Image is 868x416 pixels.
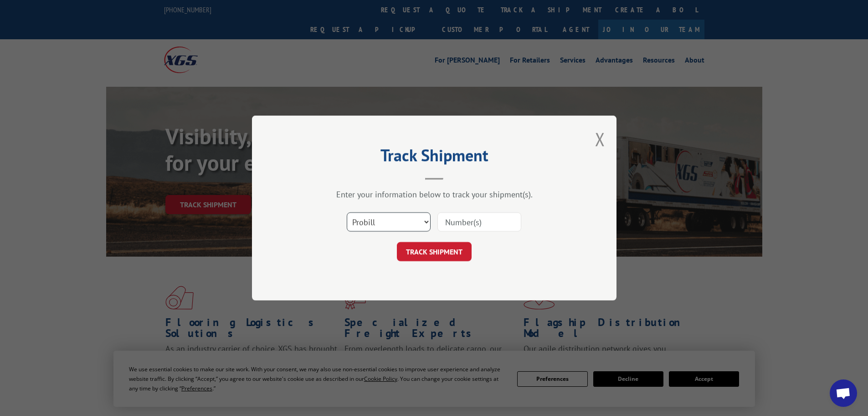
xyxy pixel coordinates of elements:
[298,189,571,200] div: Enter your information below to track your shipment(s).
[397,242,472,261] button: TRACK SHIPMENT
[298,149,571,166] h2: Track Shipment
[437,212,521,232] input: Number(s)
[830,379,857,407] div: Open chat
[595,127,605,151] button: Close modal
